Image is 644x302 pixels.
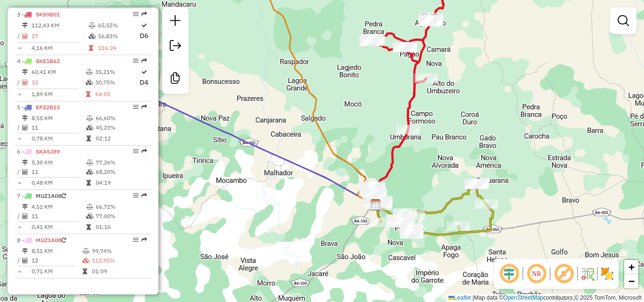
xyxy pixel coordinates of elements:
[166,36,185,57] a: Exportar sessão
[89,33,96,39] i: % de utilização da cubagem
[22,169,28,175] i: Total de Atividades
[31,167,86,177] td: 11
[133,148,139,154] em: Opções
[86,125,93,131] i: % de utilização da cubagem
[133,237,139,243] em: Opções
[17,222,22,232] td: =
[95,178,147,188] td: 04:19
[525,262,548,285] span: Ocultar NR
[553,262,575,285] span: Exibir rótulo
[22,204,28,210] i: Distância Total
[91,246,147,256] td: 99,74%
[22,80,28,85] i: Total de Atividades
[86,224,91,230] i: Tempo total em rota
[133,58,139,64] em: Opções
[141,193,147,198] em: Rota exportada
[141,11,147,17] em: Rota exportada
[31,222,86,232] td: 0,41 KM
[91,256,147,265] td: 112,95%
[17,237,66,244] span: 8 -
[91,267,147,276] td: 01:09
[624,260,638,274] a: Zoom in
[17,134,22,143] td: =
[36,57,60,65] span: SKE1B62
[628,275,635,287] span: −
[17,123,22,132] td: /
[95,114,147,123] td: 66,60%
[86,91,91,97] i: Tempo total em rota
[600,266,615,281] img: Exibir/Ocultar setores
[31,123,86,132] td: 11
[89,45,93,51] i: Tempo total em rota
[89,23,96,28] i: % de utilização do peso
[31,256,82,265] td: 12
[141,58,147,64] em: Rota exportada
[31,90,85,99] td: 1,89 KM
[22,69,28,75] i: Distância Total
[31,30,88,42] td: 27
[31,21,88,30] td: 112,43 KM
[141,23,147,28] i: Rota otimizada
[22,160,28,165] i: Distância Total
[133,11,139,17] em: Opções
[36,192,61,199] span: MUZ1A08
[628,261,635,273] span: +
[95,90,139,99] td: 64:05
[17,90,22,99] td: =
[17,167,22,177] td: /
[17,192,66,199] span: 7 -
[31,67,85,77] td: 60,41 KM
[86,180,91,186] i: Tempo total em rota
[36,11,60,18] span: SKS9B01
[31,267,82,276] td: 0,71 KM
[31,246,82,256] td: 8,51 KM
[370,199,382,211] img: DBS IPIRA
[86,169,93,175] i: % de utilização da cubagem
[22,115,28,121] i: Distância Total
[83,258,90,263] i: % de utilização da cubagem
[36,104,60,111] span: EPZ2B23
[141,104,147,110] em: Rota exportada
[86,136,91,141] i: Tempo total em rota
[446,294,644,302] div: Map data © contributors,© 2025 TomTom, Microsoft
[166,69,185,90] a: Criar modelo
[624,274,638,288] a: Zoom out
[95,134,147,143] td: 02:12
[17,267,22,276] td: =
[17,43,22,53] td: =
[141,69,147,75] i: Rota otimizada
[86,213,93,219] i: % de utilização da cubagem
[140,77,149,88] p: D4
[22,248,28,254] i: Distância Total
[61,193,66,199] i: Veículo já utilizado nesta sessão
[472,294,474,301] span: |
[83,248,90,254] i: % de utilização do peso
[141,148,147,154] em: Rota exportada
[22,213,28,219] i: Total de Atividades
[17,148,60,155] span: 6 -
[22,258,28,263] i: Total de Atividades
[31,212,86,221] td: 11
[95,123,147,132] td: 45,23%
[31,77,85,89] td: 32
[95,167,147,177] td: 68,20%
[133,104,139,110] em: Opções
[86,115,93,121] i: % de utilização do peso
[36,148,60,155] span: SKA5J89
[98,30,139,42] td: 56,83%
[141,237,147,243] em: Rota exportada
[95,212,147,221] td: 77,00%
[95,67,139,77] td: 35,21%
[86,80,93,85] i: % de utilização da cubagem
[86,160,93,165] i: % de utilização do peso
[95,77,139,89] td: 30,75%
[31,178,86,188] td: 0,48 KM
[36,237,61,244] span: MUZ1A08
[95,222,147,232] td: 01:16
[140,31,149,41] p: D6
[86,204,93,210] i: % de utilização do peso
[95,202,147,212] td: 66,72%
[17,212,22,221] td: /
[31,43,88,53] td: 4,16 KM
[22,125,28,131] i: Total de Atividades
